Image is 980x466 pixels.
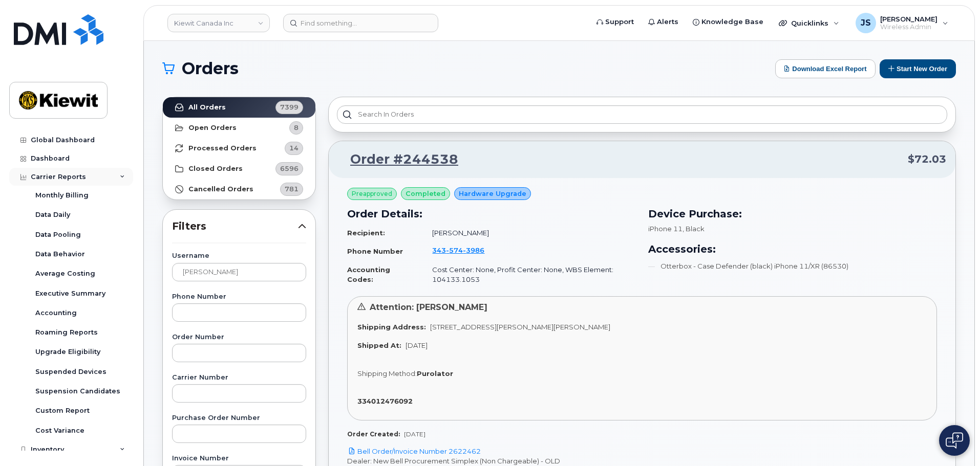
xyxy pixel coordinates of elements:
[163,97,315,118] a: All Orders7399
[880,59,956,78] button: Start New Order
[406,341,428,349] span: [DATE]
[347,229,385,237] strong: Recipient:
[908,152,946,167] span: $72.03
[648,206,937,221] h3: Device Purchase:
[432,246,484,254] span: 343
[163,179,315,199] a: Cancelled Orders781
[347,265,390,283] strong: Accounting Codes:
[370,302,487,312] span: Attention: [PERSON_NAME]
[352,189,392,198] span: Preapproved
[417,369,453,378] strong: Purolator
[188,144,257,152] strong: Processed Orders
[289,143,299,153] span: 14
[182,61,239,76] span: Orders
[357,341,401,349] strong: Shipped At:
[347,247,403,255] strong: Phone Number
[946,432,963,449] img: Open chat
[423,224,636,242] td: [PERSON_NAME]
[163,118,315,138] a: Open Orders8
[338,150,458,169] a: Order #244538
[347,456,937,466] p: Dealer: New Bell Procurement Simplex (Non Chargeable) - OLD
[188,124,237,132] strong: Open Orders
[280,102,299,112] span: 7399
[337,105,947,124] input: Search in orders
[648,261,937,271] li: Otterbox - Case Defender (black) iPhone 11/XR (86530)
[280,164,299,173] span: 6596
[285,184,299,194] span: 781
[172,455,306,462] label: Invoice Number
[347,447,481,455] a: Bell Order/Invoice Number 2622462
[294,123,299,132] span: 8
[446,246,463,254] span: 574
[404,430,425,438] span: [DATE]
[432,246,497,254] a: 3435743986
[357,397,413,405] strong: 334012476092
[172,374,306,381] label: Carrier Number
[357,397,417,405] a: 334012476092
[163,159,315,179] a: Closed Orders6596
[188,185,253,193] strong: Cancelled Orders
[430,323,610,331] span: [STREET_ADDRESS][PERSON_NAME][PERSON_NAME]
[648,241,937,257] h3: Accessories:
[357,369,417,378] span: Shipping Method:
[683,225,705,233] span: , Black
[172,415,306,421] label: Purchase Order Number
[459,189,526,198] span: Hardware Upgrade
[347,206,636,221] h3: Order Details:
[172,294,306,300] label: Phone Number
[775,59,876,78] button: Download Excel Report
[406,189,445,198] span: completed
[423,261,636,288] td: Cost Center: None, Profit Center: None, WBS Element: 104133.1053
[172,253,306,259] label: Username
[188,103,226,112] strong: All Orders
[172,334,306,341] label: Order Number
[357,323,426,331] strong: Shipping Address:
[163,138,315,159] a: Processed Orders14
[172,219,298,234] span: Filters
[347,430,400,438] strong: Order Created:
[188,165,243,173] strong: Closed Orders
[463,246,484,254] span: 3986
[648,225,683,233] span: iPhone 11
